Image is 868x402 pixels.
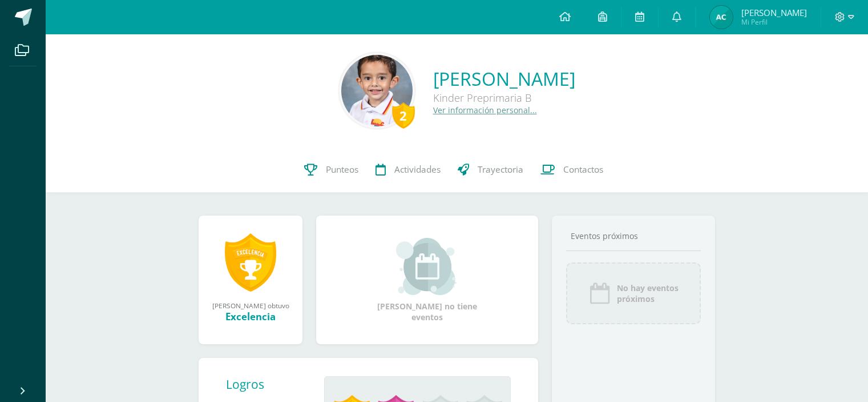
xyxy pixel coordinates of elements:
span: No hay eventos próximos [617,282,679,304]
span: Contactos [563,164,603,176]
div: Excelencia [210,310,291,323]
a: Contactos [532,147,612,193]
span: Actividades [394,164,441,176]
img: event_icon.png [588,282,611,305]
div: Eventos próximos [566,230,701,241]
span: [PERSON_NAME] [741,7,807,18]
a: Ver información personal... [433,105,537,116]
span: Mi Perfil [741,17,807,27]
div: [PERSON_NAME] no tiene eventos [370,238,485,323]
span: Punteos [326,164,358,176]
div: Kinder Preprimaria B [433,91,575,105]
img: edc79eb742d6e2f8fbcb1224b030590d.png [710,6,733,29]
img: f84e9764d60513c304e573fc3d337eee.png [341,55,413,126]
div: Logros [226,376,315,392]
div: [PERSON_NAME] obtuvo [210,301,291,310]
span: Trayectoria [478,164,523,176]
img: event_small.png [396,238,458,295]
div: 2 [392,102,415,129]
a: Trayectoria [449,147,532,193]
a: Punteos [296,147,367,193]
a: [PERSON_NAME] [433,66,575,91]
a: Actividades [367,147,449,193]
